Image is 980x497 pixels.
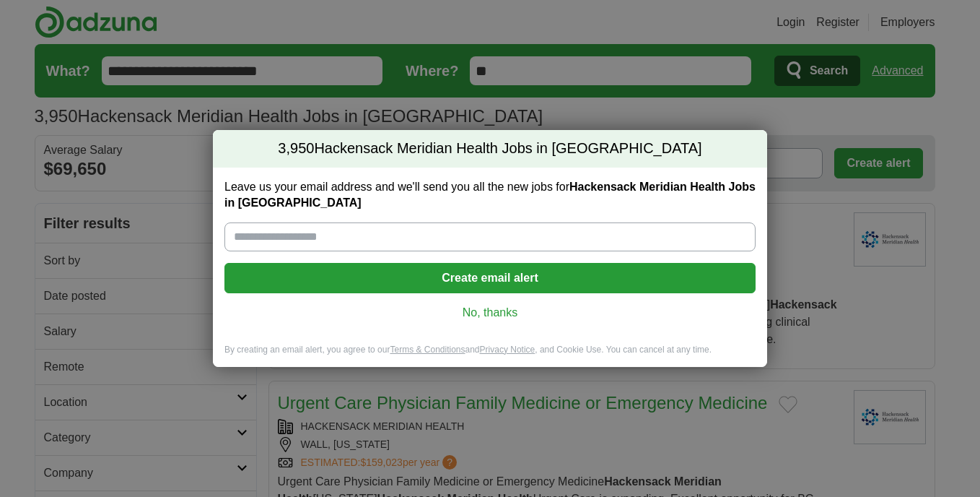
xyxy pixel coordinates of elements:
[224,263,756,293] button: Create email alert
[224,181,756,209] strong: Hackensack Meridian Health Jobs in [GEOGRAPHIC_DATA]
[236,305,744,321] a: No, thanks
[224,179,756,211] label: Leave us your email address and we'll send you all the new jobs for
[213,344,767,368] div: By creating an email alert, you agree to our and , and Cookie Use. You can cancel at any time.
[278,139,314,159] span: 3,950
[480,345,535,355] a: Privacy Notice
[390,345,465,355] a: Terms & Conditions
[213,130,767,168] h2: Hackensack Meridian Health Jobs in [GEOGRAPHIC_DATA]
